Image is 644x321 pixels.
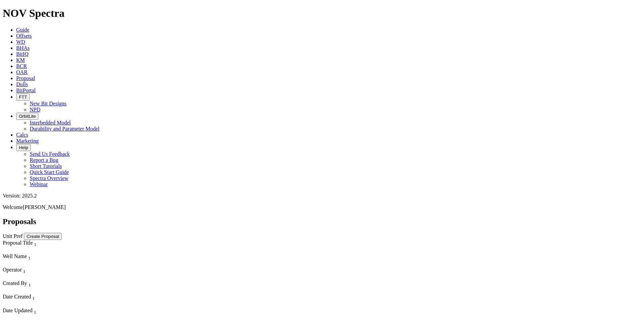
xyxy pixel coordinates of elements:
a: Proposal [16,75,35,81]
div: Proposal Title Sort None [3,240,105,247]
div: Version: 2025.2 [3,193,641,199]
div: Sort None [3,267,105,280]
p: Welcome [3,204,641,210]
span: Well Name [3,253,27,259]
a: Marketing [16,138,39,144]
button: Create Proposal [24,233,62,240]
button: Help [16,144,31,151]
a: Spectra Overview [30,175,68,181]
div: Column Menu [3,274,105,280]
div: Column Menu [3,247,105,253]
button: OrbitLite [16,113,38,120]
sub: 1 [34,242,36,247]
div: Column Menu [3,261,105,267]
span: Sort None [32,294,35,299]
span: Operator [3,267,22,273]
a: BHAs [16,45,30,51]
a: New Bit Designs [30,101,66,106]
span: Sort None [23,267,26,273]
a: Quick Start Guide [30,169,69,175]
span: Help [19,145,28,150]
span: Sort None [34,308,36,313]
sub: 1 [32,296,35,301]
span: OrbitLite [19,114,36,119]
a: Webinar [30,181,48,187]
button: FTT [16,94,30,101]
sub: 1 [23,269,26,274]
div: Column Menu [3,288,105,294]
div: Created By Sort None [3,280,105,288]
div: Date Created Sort None [3,294,105,301]
span: Created By [3,280,27,286]
div: Sort None [3,280,105,294]
a: BCR [16,63,27,69]
a: Unit Pref [3,233,23,239]
span: Sort None [28,280,31,286]
div: Sort None [3,253,105,267]
div: Sort None [3,240,105,253]
a: OAR [16,69,28,75]
a: Durability and Parameter Model [30,126,100,132]
span: Date Updated [3,308,32,313]
a: BitIQ [16,51,28,57]
a: NPD [30,107,40,112]
a: Short Tutorials [30,163,62,169]
div: Well Name Sort None [3,253,105,261]
div: Sort None [3,294,105,307]
a: Report a Bug [30,157,58,163]
span: Proposal Title [3,240,33,246]
div: Column Menu [3,315,105,321]
a: Guide [16,27,29,33]
a: Calcs [16,132,28,138]
a: WD [16,39,25,45]
a: Interbedded Model [30,120,71,126]
h1: NOV Spectra [3,7,641,20]
a: Send Us Feedback [30,151,70,157]
span: Sort None [28,253,31,259]
a: KM [16,57,25,63]
div: Column Menu [3,301,105,308]
a: BitPortal [16,87,36,93]
div: Date Updated Sort None [3,308,105,315]
sub: 1 [34,310,36,315]
span: FTT [19,95,27,100]
a: Offsets [16,33,32,39]
span: [PERSON_NAME] [23,204,66,210]
sub: 1 [28,282,31,287]
div: Operator Sort None [3,267,105,274]
a: Dulls [16,81,28,87]
span: Sort None [34,240,36,246]
h2: Proposals [3,217,641,226]
span: Date Created [3,294,31,299]
sub: 1 [28,255,31,260]
div: Sort None [3,308,105,321]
